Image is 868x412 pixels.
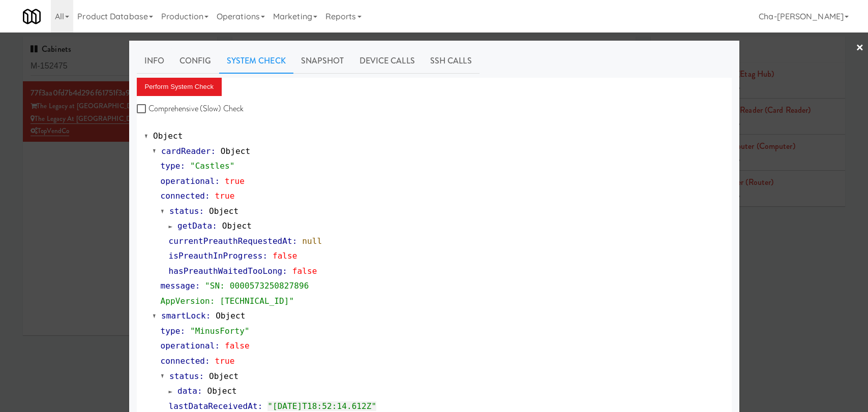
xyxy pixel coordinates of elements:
[282,266,287,276] span: :
[211,146,216,156] span: :
[209,206,238,216] span: Object
[197,386,202,396] span: :
[161,356,205,366] span: connected
[169,251,263,261] span: isPreauthInProgress
[216,311,245,321] span: Object
[215,341,220,351] span: :
[206,311,211,321] span: :
[180,326,185,336] span: :
[215,356,235,366] span: true
[423,48,480,74] a: SSH Calls
[177,221,212,231] span: getData
[161,191,205,201] span: connected
[273,251,297,261] span: false
[172,48,219,74] a: Config
[161,281,309,306] span: "SN: 0000573250827896 AppVersion: [TECHNICAL_ID]"
[137,105,148,113] input: Comprehensive (Slow) Check
[205,356,210,366] span: :
[177,386,197,396] span: data
[292,236,297,246] span: :
[292,266,317,276] span: false
[209,371,238,381] span: Object
[215,176,220,186] span: :
[222,221,252,231] span: Object
[856,33,864,64] a: ×
[293,48,352,74] a: Snapshot
[161,341,215,351] span: operational
[161,146,211,156] span: cardReader
[207,386,236,396] span: Object
[161,311,206,321] span: smartLock
[352,48,423,74] a: Device Calls
[169,206,199,216] span: status
[199,206,204,216] span: :
[23,8,41,25] img: Micromart
[169,401,258,411] span: lastDataReceivedAt
[137,101,244,116] label: Comprehensive (Slow) Check
[215,191,235,201] span: true
[258,401,263,411] span: :
[169,236,292,246] span: currentPreauthRequestedAt
[161,326,181,336] span: type
[169,266,283,276] span: hasPreauthWaitedTooLong
[161,161,181,171] span: type
[267,401,376,411] span: "[DATE]T18:52:14.612Z"
[262,251,267,261] span: :
[225,341,250,351] span: false
[161,281,195,291] span: message
[169,371,199,381] span: status
[190,161,235,171] span: "Castles"
[137,48,172,74] a: Info
[195,281,200,291] span: :
[180,161,185,171] span: :
[219,48,293,74] a: System Check
[190,326,250,336] span: "MinusForty"
[205,191,210,201] span: :
[225,176,245,186] span: true
[221,146,250,156] span: Object
[153,131,183,141] span: Object
[161,176,215,186] span: operational
[199,371,204,381] span: :
[302,236,322,246] span: null
[137,78,222,96] button: Perform System Check
[212,221,217,231] span: :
